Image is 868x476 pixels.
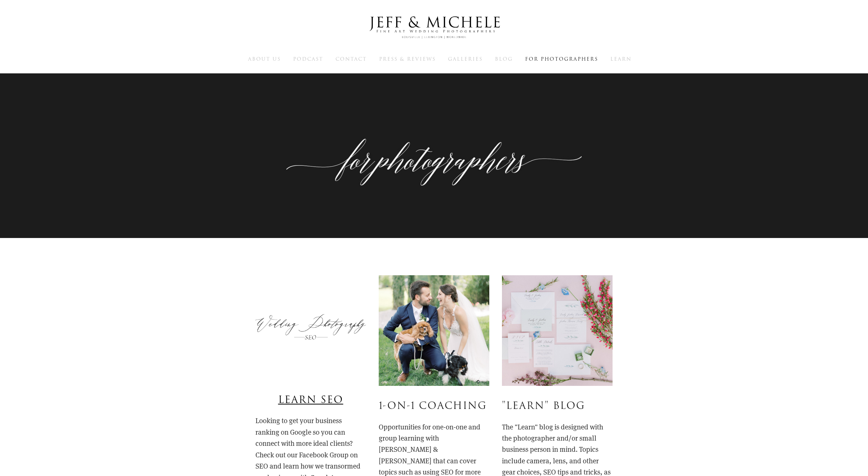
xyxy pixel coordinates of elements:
a: Blog [495,55,513,62]
span: Blog [495,55,513,63]
img: SEO for Wedding Photographer with Jeff &amp; Michele [255,275,366,380]
span: Contact [336,55,367,63]
a: Learn [610,55,632,62]
span: Press & Reviews [379,55,436,63]
p: Education, workshops, and mentoring for other photographers [285,144,583,178]
h3: "Learn" Blog [502,399,613,414]
img: Wedding Phot [379,275,489,386]
a: Learn SEO [278,393,343,407]
span: Learn [610,55,632,63]
span: Galleries [448,55,483,63]
a: Contact [336,55,367,62]
h3: 1-On-1 Coaching [379,399,489,414]
a: Galleries [448,55,483,62]
a: About Us [248,55,281,62]
a: Press & Reviews [379,55,436,62]
img: Jordan & Emily Berry Wedding (Web Use Only)-33.jpg [502,275,613,386]
span: Podcast [293,55,323,63]
a: For Photographers [525,55,598,62]
span: About Us [248,55,281,63]
a: Podcast [293,55,323,62]
img: Louisville Wedding Photographers - Jeff & Michele Wedding Photographers [360,9,509,46]
span: For Photographers [525,55,598,63]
